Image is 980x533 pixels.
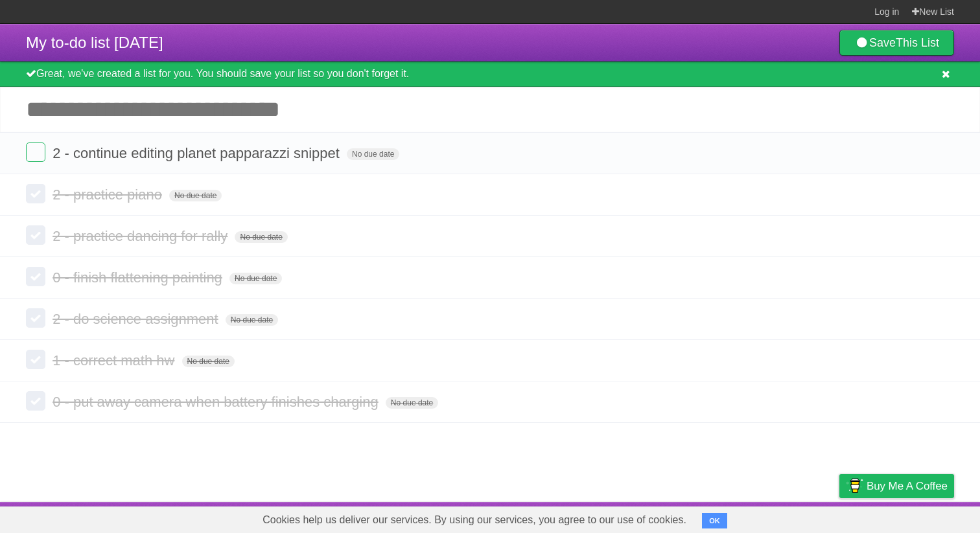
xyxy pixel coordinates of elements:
a: SaveThis List [839,30,954,56]
label: Done [26,391,45,411]
span: 0 - finish flattening painting [52,269,226,286]
span: Cookies help us deliver our services. By using our services, you agree to our use of cookies. [250,507,699,533]
span: 2 - practice piano [52,187,165,203]
span: No due date [182,356,235,367]
span: 2 - practice dancing for rally [52,228,231,244]
button: OK [702,513,727,528]
a: Developers [710,505,762,530]
span: No due date [347,148,399,160]
span: No due date [386,397,438,409]
a: Suggest a feature [872,505,954,530]
a: Privacy [822,505,856,530]
label: Done [26,350,45,369]
span: My to-do list [DATE] [26,34,163,51]
b: This List [896,36,939,49]
span: 2 - continue editing planet papparazzi snippet [52,145,343,161]
label: Done [26,142,45,162]
label: Done [26,225,45,245]
img: Buy me a coffee [846,475,863,497]
span: No due date [229,273,282,284]
span: No due date [226,314,278,326]
span: 1 - correct math hw [52,352,178,369]
span: 0 - put away camera when battery finishes charging [52,394,382,410]
a: About [667,505,694,530]
label: Done [26,308,45,328]
a: Buy me a coffee [839,474,954,498]
label: Done [26,184,45,203]
label: Done [26,267,45,286]
span: Buy me a coffee [867,475,948,497]
a: Terms [778,505,807,530]
span: No due date [169,190,222,201]
span: 2 - do science assignment [52,311,222,327]
span: No due date [235,231,287,243]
